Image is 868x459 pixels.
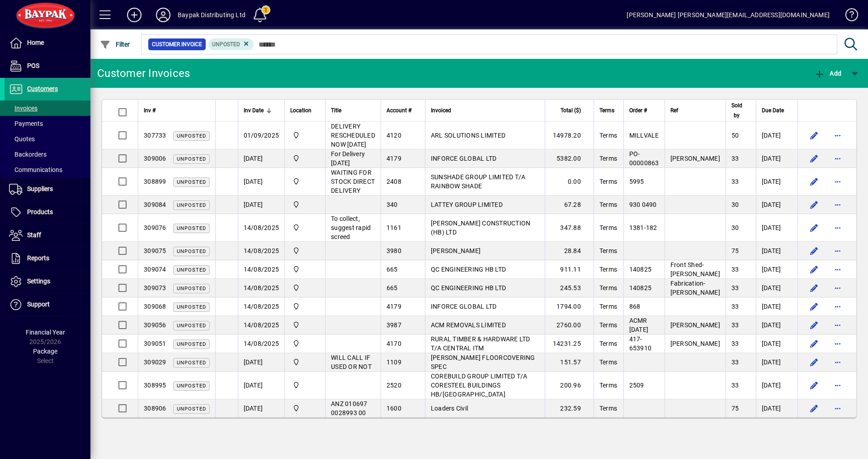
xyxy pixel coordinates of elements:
[387,132,401,139] span: 4120
[762,105,792,115] div: Due Date
[756,214,797,242] td: [DATE]
[830,336,845,351] button: More options
[238,122,285,149] td: 01/09/2025
[629,105,647,115] span: Order #
[144,284,166,292] span: 309073
[830,262,845,277] button: More options
[177,179,206,185] span: Unposted
[27,185,53,192] span: Suppliers
[387,303,401,310] span: 4179
[387,405,401,412] span: 1600
[331,215,371,240] span: To collect, suggest rapid screed
[177,383,206,389] span: Unposted
[5,270,90,293] a: Settings
[177,406,206,412] span: Unposted
[756,196,797,214] td: [DATE]
[387,284,398,292] span: 665
[144,266,166,273] span: 309074
[290,130,320,140] span: Baypak - Onekawa
[599,303,617,310] span: Terms
[33,348,57,355] span: Package
[731,201,739,208] span: 30
[98,36,132,53] button: Filter
[599,321,617,329] span: Terms
[238,168,285,196] td: [DATE]
[177,202,206,208] span: Unposted
[238,399,285,417] td: [DATE]
[177,341,206,347] span: Unposted
[545,214,594,242] td: 347.88
[290,320,320,330] span: Baypak - Onekawa
[431,266,506,273] span: QC ENGINEERING HB LTD
[670,105,678,115] span: Ref
[807,151,821,166] button: Edit
[431,105,539,115] div: Invoiced
[731,132,739,139] span: 50
[431,354,535,370] span: [PERSON_NAME] FLOORCOVERING SPEC
[331,105,341,115] span: Title
[290,177,320,186] span: Baypak - Onekawa
[807,220,821,235] button: Edit
[807,174,821,189] button: Edit
[814,70,841,77] span: Add
[238,214,285,242] td: 14/08/2025
[244,105,264,115] span: Inv Date
[807,262,821,277] button: Edit
[144,247,166,254] span: 309075
[545,242,594,260] td: 28.84
[5,162,90,177] a: Communications
[290,105,311,115] span: Location
[627,8,830,22] div: [PERSON_NAME] [PERSON_NAME][EMAIL_ADDRESS][DOMAIN_NAME]
[756,168,797,196] td: [DATE]
[545,149,594,168] td: 5382.00
[756,316,797,335] td: [DATE]
[807,197,821,212] button: Edit
[238,353,285,372] td: [DATE]
[830,401,845,416] button: More options
[27,254,49,262] span: Reports
[5,201,90,224] a: Products
[331,150,365,167] span: For Delivery [DATE]
[599,155,617,162] span: Terms
[629,201,657,208] span: 930 0490
[27,62,39,69] span: POS
[629,284,652,292] span: 140825
[670,105,720,115] div: Ref
[177,286,206,292] span: Unposted
[144,178,166,185] span: 308899
[731,247,739,254] span: 75
[27,231,41,239] span: Staff
[5,224,90,247] a: Staff
[144,105,210,115] div: Inv #
[9,135,35,143] span: Quotes
[238,297,285,316] td: 14/08/2025
[807,318,821,332] button: Edit
[629,266,652,273] span: 140825
[599,105,614,115] span: Terms
[756,279,797,297] td: [DATE]
[387,178,401,185] span: 2408
[387,340,401,347] span: 4170
[599,224,617,231] span: Terms
[387,382,401,389] span: 2520
[756,122,797,149] td: [DATE]
[120,7,149,23] button: Add
[290,380,320,390] span: Baypak - Onekawa
[27,301,50,308] span: Support
[149,7,178,23] button: Profile
[807,299,821,314] button: Edit
[670,155,720,162] span: [PERSON_NAME]
[670,321,720,329] span: [PERSON_NAME]
[670,280,720,296] span: Fabrication-[PERSON_NAME]
[144,340,166,347] span: 309051
[97,66,190,81] div: Customer Invoices
[144,359,166,366] span: 309029
[238,372,285,399] td: [DATE]
[212,41,240,48] span: Unposted
[830,128,845,143] button: More options
[629,382,644,389] span: 2509
[387,266,398,273] span: 665
[331,105,375,115] div: Title
[599,359,617,366] span: Terms
[756,335,797,353] td: [DATE]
